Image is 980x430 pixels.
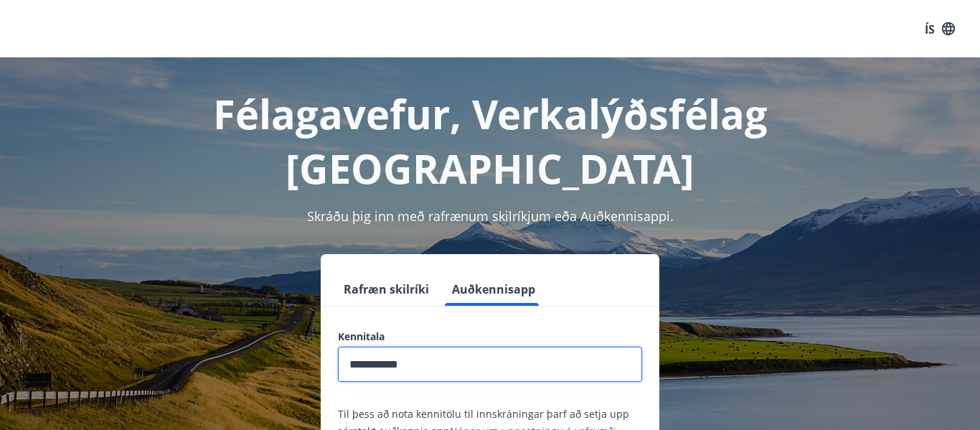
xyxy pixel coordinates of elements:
font: Auðkennisapp [452,281,535,297]
button: ÍS [917,15,963,42]
font: ÍS [925,21,935,37]
font: Félagavefur, Verkalýðsfélag [GEOGRAPHIC_DATA] [213,86,768,195]
font: Kennitala [338,329,385,343]
font: Rafræn skilríki [344,281,429,297]
font: Skráðu þig inn með rafrænum skilríkjum eða Auðkennisappi. [307,207,674,225]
